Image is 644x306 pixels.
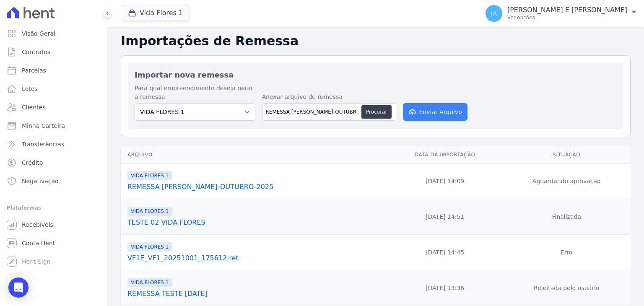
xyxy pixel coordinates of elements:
span: VIDA FLORES 1 [127,171,172,180]
span: IA [491,10,497,16]
span: VIDA FLORES 1 [127,278,172,287]
h2: Importações de Remessa [121,34,631,49]
span: Contratos [22,48,50,56]
td: Rejeitada pelo usuário [503,270,631,306]
p: [PERSON_NAME] E [PERSON_NAME] [507,6,627,14]
h2: Importar nova remessa [135,69,617,80]
span: Clientes [22,103,45,112]
span: Parcelas [22,66,46,75]
a: Minha Carteira [3,117,104,134]
td: [DATE] 13:36 [387,270,503,306]
a: Contratos [3,44,104,60]
th: Data da Importação [387,146,503,163]
a: Clientes [3,99,104,116]
span: Transferências [22,140,64,148]
button: IA [PERSON_NAME] E [PERSON_NAME] Ver opções [479,2,644,25]
span: VIDA FLORES 1 [127,242,172,252]
a: VF1E_VF1_20251001_175612.ret [127,253,384,263]
span: Recebíveis [22,220,53,229]
a: Crédito [3,154,104,171]
a: TESTE 02 VIDA FLORES [127,218,384,228]
span: Crédito [22,158,43,167]
a: Parcelas [3,62,104,79]
a: REMESSA [PERSON_NAME]-OUTUBRO-2025 [127,182,384,192]
td: Erro [503,235,631,270]
span: Conta Hent [22,239,55,247]
a: Conta Hent [3,235,104,252]
div: Open Intercom Messenger [8,277,29,298]
label: Para qual empreendimento deseja gerar a remessa [135,84,255,101]
button: Enviar Arquivo [403,103,467,121]
span: Minha Carteira [22,122,65,130]
a: Recebíveis [3,216,104,233]
button: Procurar [361,105,392,119]
span: Negativação [22,177,59,185]
th: Arquivo [121,146,387,163]
td: [DATE] 14:51 [387,199,503,235]
span: Visão Geral [22,29,55,38]
a: Visão Geral [3,25,104,42]
span: Lotes [22,85,38,93]
td: Finalizada [503,199,631,235]
label: Anexar arquivo de remessa [262,93,396,101]
a: Negativação [3,173,104,189]
a: Lotes [3,80,104,97]
td: [DATE] 14:45 [387,235,503,270]
p: Ver opções [507,14,627,21]
td: [DATE] 14:09 [387,163,503,199]
th: Situação [503,146,631,163]
button: Vida Flores 1 [121,5,190,21]
td: Aguardando aprovação [503,163,631,199]
span: VIDA FLORES 1 [127,207,172,216]
a: Transferências [3,136,104,153]
div: Plataformas [7,203,100,213]
a: REMESSA TESTE [DATE] [127,289,384,299]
